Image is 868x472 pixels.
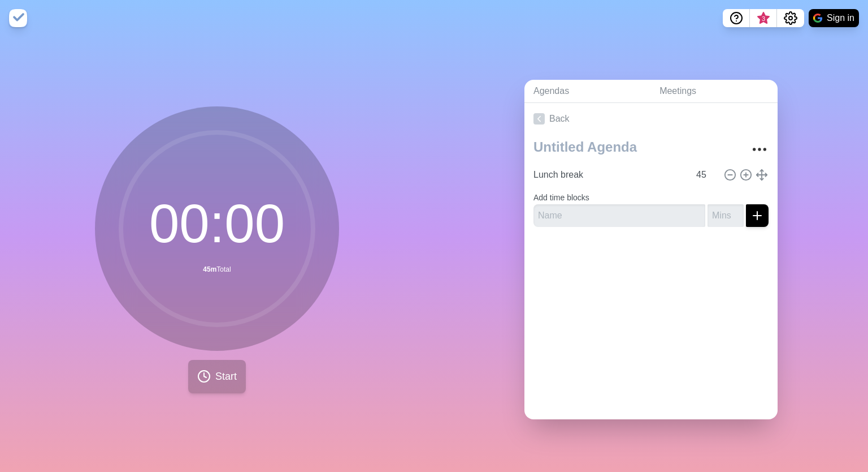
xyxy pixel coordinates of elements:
[708,204,744,227] input: Mins
[9,9,27,27] img: timeblocks logo
[524,103,778,135] a: Back
[524,80,650,103] a: Agendas
[692,164,719,186] input: Mins
[759,14,768,23] span: 3
[723,9,750,27] button: Help
[188,360,246,393] button: Start
[813,14,822,23] img: google logo
[529,164,689,186] input: Name
[750,9,777,27] button: What’s new
[533,193,589,202] label: Add time blocks
[215,369,237,384] span: Start
[777,9,804,27] button: Settings
[809,9,859,27] button: Sign in
[748,138,771,161] button: More
[650,80,778,103] a: Meetings
[533,204,705,227] input: Name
